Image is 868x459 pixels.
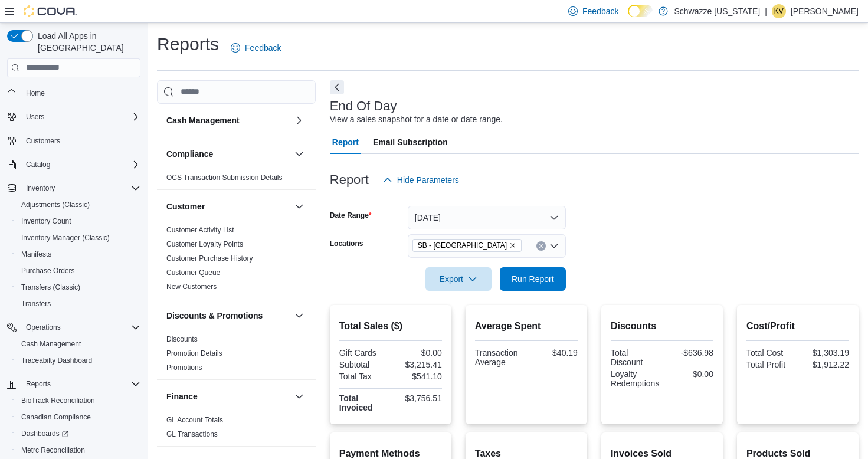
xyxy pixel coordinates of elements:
h2: Discounts [611,319,713,333]
h2: Total Sales ($) [339,319,442,333]
span: KV [774,4,784,18]
a: GL Account Totals [166,416,223,424]
div: Loyalty Redemptions [611,369,660,388]
img: Cova [24,5,77,17]
a: Customer Activity List [166,226,234,234]
input: Dark Mode [628,5,653,17]
a: Dashboards [12,425,145,442]
div: Discounts & Promotions [157,332,316,379]
p: Schwazze [US_STATE] [674,4,760,18]
a: Feedback [226,36,286,60]
h3: Finance [166,391,198,402]
a: Cash Management [17,337,86,351]
span: Catalog [21,158,140,172]
button: Manifests [12,246,145,263]
p: | [765,4,767,18]
button: Reports [2,376,145,392]
button: Users [21,110,49,124]
button: Canadian Compliance [12,409,145,425]
span: Metrc Reconciliation [17,443,140,457]
button: Cash Management [12,336,145,352]
a: GL Transactions [166,430,218,438]
span: Feedback [245,42,281,54]
span: Catalog [26,160,50,169]
span: Inventory [26,183,55,193]
div: Total Profit [746,360,795,369]
button: Hide Parameters [378,168,464,192]
span: Manifests [21,250,51,259]
span: Inventory Count [21,217,71,226]
span: Cash Management [21,339,81,349]
button: Next [330,80,344,94]
a: Customer Purchase History [166,254,253,263]
button: BioTrack Reconciliation [12,392,145,409]
span: Adjustments (Classic) [21,200,90,209]
span: Transfers [17,297,140,311]
a: OCS Transaction Submission Details [166,173,283,182]
div: View a sales snapshot for a date or date range. [330,113,503,126]
span: Cash Management [17,337,140,351]
span: Promotions [166,363,202,372]
span: Run Report [512,273,554,285]
span: BioTrack Reconciliation [21,396,95,405]
h2: Average Spent [475,319,578,333]
a: Adjustments (Classic) [17,198,94,212]
span: SB - Garden City [412,239,522,252]
div: $1,303.19 [800,348,849,358]
button: Compliance [166,148,290,160]
button: Remove SB - Garden City from selection in this group [509,242,516,249]
a: Home [21,86,50,100]
a: Inventory Count [17,214,76,228]
label: Date Range [330,211,372,220]
span: Transfers [21,299,51,309]
button: Transfers [12,296,145,312]
span: Adjustments (Classic) [17,198,140,212]
span: Manifests [17,247,140,261]
span: Customers [26,136,60,146]
button: Finance [292,389,306,404]
a: Inventory Manager (Classic) [17,231,114,245]
button: Catalog [21,158,55,172]
span: Home [21,86,140,100]
span: BioTrack Reconciliation [17,394,140,408]
button: Operations [2,319,145,336]
span: Canadian Compliance [21,412,91,422]
h3: Cash Management [166,114,240,126]
div: Compliance [157,171,316,189]
div: Total Tax [339,372,388,381]
div: Subtotal [339,360,388,369]
button: Inventory [2,180,145,196]
span: Reports [21,377,140,391]
button: Export [425,267,492,291]
button: Reports [21,377,55,391]
div: Gift Cards [339,348,388,358]
button: Inventory [21,181,60,195]
a: BioTrack Reconciliation [17,394,100,408]
div: Transaction Average [475,348,524,367]
span: Dashboards [17,427,140,441]
button: Customer [166,201,290,212]
div: $0.00 [393,348,442,358]
a: Dashboards [17,427,73,441]
span: Email Subscription [373,130,448,154]
span: Dashboards [21,429,68,438]
a: Customer Queue [166,268,220,277]
span: Canadian Compliance [17,410,140,424]
div: $3,215.41 [393,360,442,369]
button: Discounts & Promotions [292,309,306,323]
span: Users [26,112,44,122]
span: OCS Transaction Submission Details [166,173,283,182]
button: Customers [2,132,145,149]
span: Customer Activity List [166,225,234,235]
span: Feedback [582,5,618,17]
a: Promotion Details [166,349,222,358]
div: Customer [157,223,316,299]
button: Purchase Orders [12,263,145,279]
button: Operations [21,320,65,335]
span: Purchase Orders [21,266,75,276]
a: Purchase Orders [17,264,80,278]
a: Customers [21,134,65,148]
span: Customer Queue [166,268,220,277]
span: Discounts [166,335,198,344]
